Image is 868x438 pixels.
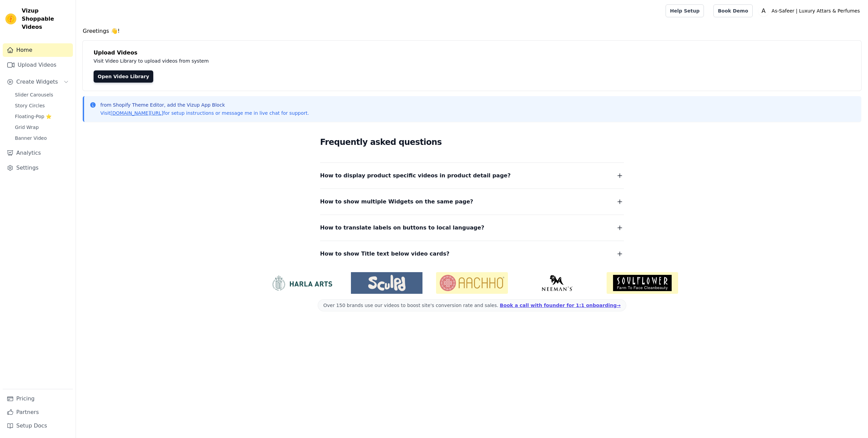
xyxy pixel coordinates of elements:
a: Partners [3,406,73,419]
h4: Greetings 👋! [83,27,861,35]
a: Open Video Library [94,70,153,83]
a: Book a call with founder for 1:1 onboarding [500,303,620,308]
button: How to show Title text below video cards? [320,249,624,259]
p: Visit Video Library to upload videos from system [94,57,397,65]
a: Grid Wrap [11,123,73,132]
text: A [762,7,766,14]
span: How to display product specific videos in product detail page? [320,171,511,180]
a: Upload Videos [3,58,73,72]
a: Banner Video [11,133,73,143]
a: Home [3,43,73,57]
a: Floating-Pop ⭐ [11,112,73,121]
span: Create Widgets [16,78,58,86]
a: Book Demo [713,4,752,17]
button: How to display product specific videos in product detail page? [320,171,624,180]
span: Vizup Shoppable Videos [22,7,70,31]
button: How to translate labels on buttons to local language? [320,223,624,233]
h4: Upload Videos [94,49,850,57]
img: HarlaArts [266,275,337,291]
button: A As-Safeer | Luxury Attars & Perfumes [758,5,863,17]
a: Settings [3,161,73,175]
span: How to show multiple Widgets on the same page? [320,197,473,206]
button: How to show multiple Widgets on the same page? [320,197,624,206]
span: Slider Carousels [15,91,53,98]
a: [DOMAIN_NAME][URL] [111,110,163,116]
img: Sculpd US [351,275,422,291]
button: Create Widgets [3,75,73,89]
img: Soulflower [607,272,678,294]
span: How to show Title text below video cards? [320,249,450,259]
h2: Frequently asked questions [320,135,624,149]
span: How to translate labels on buttons to local language? [320,223,484,233]
a: Story Circles [11,101,73,110]
a: Slider Carousels [11,90,73,100]
a: Analytics [3,146,73,160]
img: Neeman's [521,275,593,291]
img: Vizup [5,14,16,24]
p: Visit for setup instructions or message me in live chat for support. [100,110,309,116]
span: Story Circles [15,102,45,109]
p: from Shopify Theme Editor, add the Vizup App Block [100,102,309,108]
a: Help Setup [666,4,704,17]
span: Floating-Pop ⭐ [15,113,52,120]
a: Setup Docs [3,419,73,433]
a: Pricing [3,392,73,406]
span: Grid Wrap [15,124,39,131]
span: Banner Video [15,135,47,141]
p: As-Safeer | Luxury Attars & Perfumes [769,5,863,17]
img: Aachho [436,272,508,294]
